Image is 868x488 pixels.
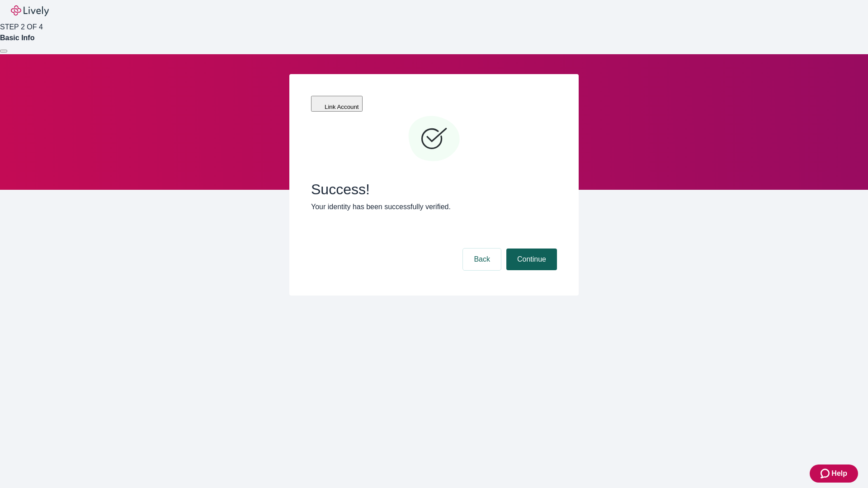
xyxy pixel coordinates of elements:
span: Success! [311,181,557,198]
button: Link Account [311,96,363,112]
svg: Checkmark icon [407,112,461,166]
p: Your identity has been successfully verified. [311,202,557,212]
span: Help [831,468,847,479]
img: Lively [11,5,49,16]
svg: Zendesk support icon [821,468,831,479]
button: Continue [506,249,557,270]
button: Back [463,249,501,270]
button: Zendesk support iconHelp [810,465,858,483]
